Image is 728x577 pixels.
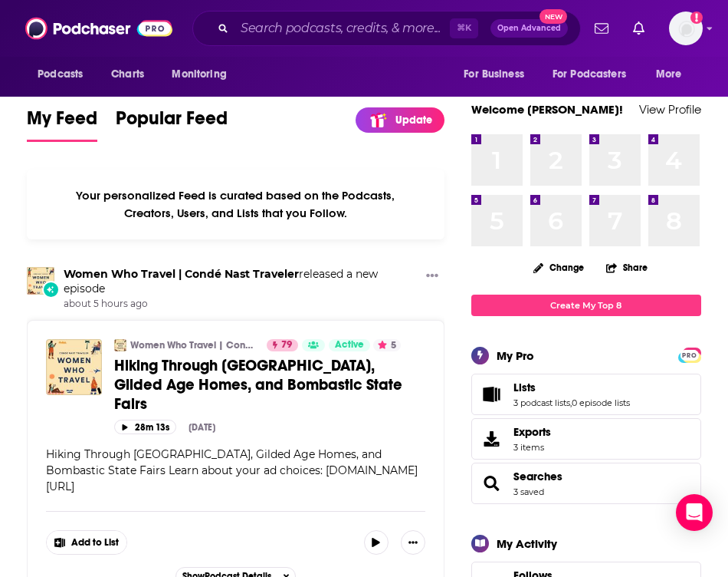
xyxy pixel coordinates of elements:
[497,536,557,551] div: My Activity
[42,281,59,298] div: New Episode
[114,339,126,351] img: Women Who Travel | Condé Nast Traveler
[27,170,444,239] div: Your personalized Feed is curated based on the Podcasts, Creators, Users, and Lists that you Follow.
[281,338,292,353] span: 79
[38,64,83,85] span: Podcasts
[27,60,103,89] button: open menu
[513,397,570,408] a: 3 podcast lists
[464,64,524,85] span: For Business
[676,494,713,531] div: Open Intercom Messenger
[453,60,543,89] button: open menu
[669,12,703,45] span: Logged in as oliviaschaefers
[627,15,651,41] a: Show notifications dropdown
[513,425,551,439] span: Exports
[189,422,215,433] div: [DATE]
[27,107,97,139] span: My Feed
[471,374,701,415] span: Lists
[373,339,401,351] button: 5
[192,11,581,46] div: Search podcasts, credits, & more...
[27,267,54,295] img: Women Who Travel | Condé Nast Traveler
[680,348,699,360] a: PRO
[497,25,561,32] span: Open Advanced
[401,530,425,555] button: Show More Button
[513,442,551,453] span: 3 items
[71,537,119,549] span: Add to List
[539,9,567,24] span: New
[570,397,572,408] span: ,
[64,267,299,281] a: Women Who Travel | Condé Nast Traveler
[64,298,419,311] span: about 5 hours ago
[490,19,568,38] button: Open AdvancedNew
[172,64,226,85] span: Monitoring
[114,356,425,414] a: Hiking Through [GEOGRAPHIC_DATA], Gilded Age Homes, and Bombastic State Fairs
[114,356,402,414] span: Hiking Through [GEOGRAPHIC_DATA], Gilded Age Homes, and Bombastic State Fairs
[130,339,257,351] a: Women Who Travel | Condé Nast Traveler
[572,397,630,408] a: 0 episode lists
[513,470,562,483] a: Searches
[234,16,450,41] input: Search podcasts, credits, & more...
[656,64,682,85] span: More
[680,350,699,361] span: PRO
[111,64,144,85] span: Charts
[690,12,703,24] svg: Add a profile image
[161,60,246,89] button: open menu
[471,418,701,460] a: Exports
[46,339,102,395] img: Hiking Through Italy, Gilded Age Homes, and Bombastic State Fairs
[450,18,478,38] span: ⌘ K
[543,60,648,89] button: open menu
[420,267,444,286] button: Show More Button
[47,531,126,554] button: Show More Button
[116,107,228,142] a: Popular Feed
[589,15,615,41] a: Show notifications dropdown
[605,252,648,282] button: Share
[101,60,153,89] a: Charts
[64,267,419,296] h3: released a new episode
[497,348,534,363] div: My Pro
[267,339,298,351] a: 79
[356,107,444,133] a: Update
[524,258,593,277] button: Change
[471,102,623,117] a: Welcome [PERSON_NAME]!
[471,295,701,315] a: Create My Top 8
[645,60,701,89] button: open menu
[669,12,703,45] button: Show profile menu
[395,114,432,127] p: Update
[329,339,370,351] a: Active
[114,420,176,434] button: 28m 13s
[513,381,536,394] span: Lists
[477,473,507,494] a: Searches
[513,486,544,497] a: 3 saved
[669,12,703,45] img: User Profile
[639,102,701,117] a: View Profile
[27,107,97,142] a: My Feed
[335,338,364,353] span: Active
[46,447,418,493] span: Hiking Through [GEOGRAPHIC_DATA], Gilded Age Homes, and Bombastic State Fairs Learn about your ad...
[116,107,228,139] span: Popular Feed
[477,428,507,450] span: Exports
[477,384,507,405] a: Lists
[25,14,172,43] img: Podchaser - Follow, Share and Rate Podcasts
[471,463,701,504] span: Searches
[513,381,630,394] a: Lists
[553,64,626,85] span: For Podcasters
